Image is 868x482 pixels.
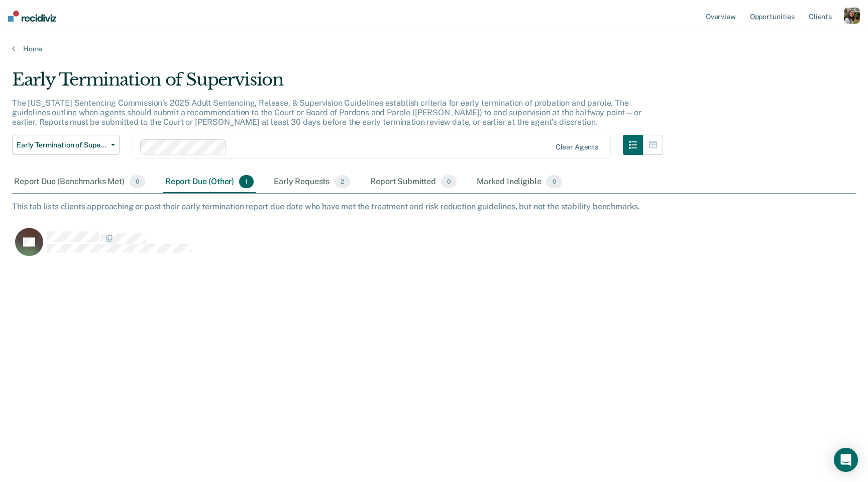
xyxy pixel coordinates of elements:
span: 2 [335,175,350,188]
div: Open Intercom Messenger [834,448,858,472]
span: Early Termination of Supervision [17,141,107,149]
div: Marked Ineligible0 [475,171,564,193]
div: CaseloadOpportunityCell-173564 [12,227,750,268]
span: 0 [546,175,562,188]
a: Home [12,44,856,53]
div: Early Termination of Supervision [12,69,663,98]
div: This tab lists clients approaching or past their early termination report due date who have met t... [12,202,856,211]
span: 0 [441,175,457,188]
div: Early Requests2 [272,171,352,193]
div: Report Due (Benchmarks Met)0 [12,171,147,193]
p: The [US_STATE] Sentencing Commission’s 2025 Adult Sentencing, Release, & Supervision Guidelines e... [12,98,641,127]
div: Report Due (Other)1 [163,171,256,193]
div: Clear agents [556,143,598,151]
img: Recidiviz [8,11,56,22]
span: 0 [130,175,145,188]
div: Report Submitted0 [368,171,459,193]
button: Early Termination of Supervision [12,135,120,155]
span: 1 [239,175,254,188]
